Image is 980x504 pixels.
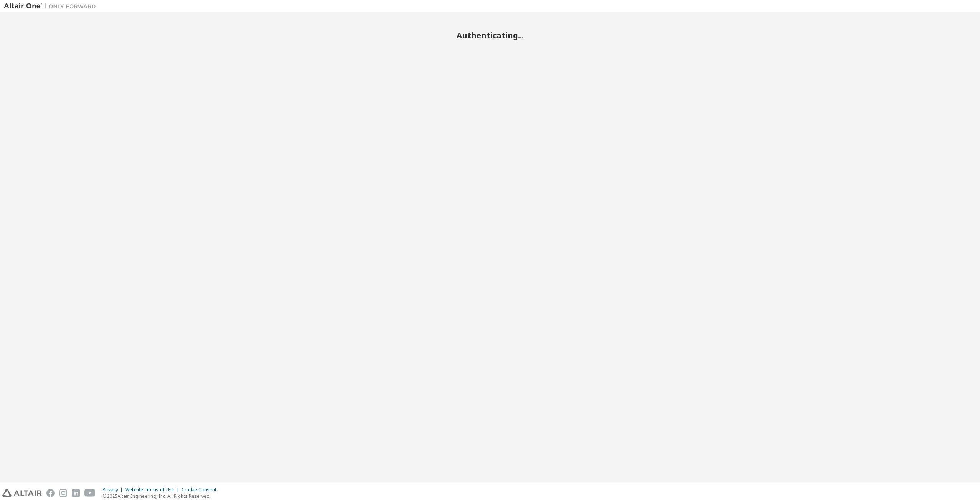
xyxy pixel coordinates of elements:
img: facebook.svg [46,489,55,497]
div: Website Terms of Use [125,487,182,493]
h2: Authenticating... [4,30,976,40]
div: Privacy [103,487,125,493]
img: linkedin.svg [72,489,80,497]
img: youtube.svg [84,489,96,497]
img: altair_logo.svg [2,489,42,497]
div: Cookie Consent [182,487,221,493]
p: © 2025 Altair Engineering, Inc. All Rights Reserved. [103,493,221,499]
img: Altair One [4,2,100,10]
img: instagram.svg [59,489,67,497]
